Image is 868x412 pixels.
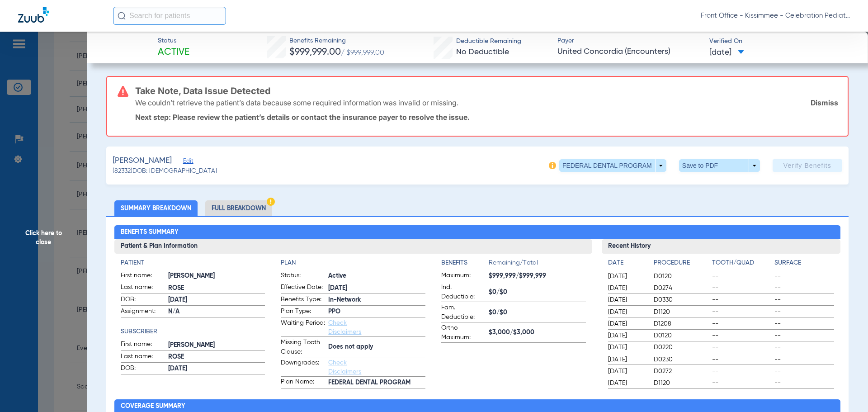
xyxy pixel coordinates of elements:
[712,319,772,328] span: --
[774,308,834,317] span: --
[489,328,586,337] span: $3,000/$3,000
[701,11,850,20] span: Front Office - Kissimmee - Celebration Pediatric Dentistry
[774,258,834,268] h4: Surface
[121,307,165,317] span: Assignment:
[608,295,646,304] span: [DATE]
[712,258,772,268] h4: Tooth/Quad
[168,341,265,350] span: [PERSON_NAME]
[18,7,49,23] img: Zuub Logo
[113,166,217,176] span: (82332) DOB: [DEMOGRAPHIC_DATA]
[441,271,486,282] span: Maximum:
[121,327,265,336] h4: Subscriber
[489,308,586,317] span: $0/$0
[441,258,489,268] h4: Benefits
[168,295,265,305] span: [DATE]
[114,239,592,254] h3: Patient & Plan Information
[281,283,325,294] span: Effective Date:
[441,323,486,342] span: Ortho Maximum:
[654,319,709,328] span: D1208
[679,159,760,172] button: Save to PDF
[281,358,325,376] span: Downgrades:
[712,331,772,340] span: --
[709,47,744,58] span: [DATE]
[654,331,709,340] span: D0120
[774,331,834,340] span: --
[168,271,265,281] span: [PERSON_NAME]
[281,307,325,317] span: Plan Type:
[341,49,384,57] span: / $999,999.00
[608,355,646,364] span: [DATE]
[608,258,646,271] app-breakdown-title: Date
[281,318,325,336] span: Waiting Period:
[608,308,646,317] span: [DATE]
[712,295,772,304] span: --
[135,86,838,95] h3: Take Note, Data Issue Detected
[118,86,128,97] img: error-icon
[712,308,772,317] span: --
[121,258,265,268] h4: Patient
[608,258,646,268] h4: Date
[608,367,646,376] span: [DATE]
[328,271,425,281] span: Active
[654,343,709,352] span: D0220
[489,288,586,297] span: $0/$0
[121,340,165,350] span: First name:
[608,319,646,328] span: [DATE]
[654,308,709,317] span: D1120
[121,271,165,282] span: First name:
[712,355,772,364] span: --
[121,364,165,374] span: DOB:
[774,284,834,293] span: --
[557,46,702,57] span: United Concordia (Encounters)
[441,258,489,271] app-breakdown-title: Benefits
[654,272,709,281] span: D0120
[281,295,325,306] span: Benefits Type:
[823,369,868,412] iframe: Chat Widget
[712,367,772,376] span: --
[328,360,361,375] a: Check Disclaimers
[709,37,854,46] span: Verified On
[328,284,425,293] span: [DATE]
[267,198,275,206] img: Hazard
[113,7,226,25] input: Search for patients
[168,284,265,293] span: ROSE
[168,352,265,362] span: ROSE
[121,352,165,363] span: Last name:
[774,355,834,364] span: --
[328,320,361,335] a: Check Disclaimers
[712,379,772,388] span: --
[774,367,834,376] span: --
[121,283,165,294] span: Last name:
[559,159,666,172] button: FEDERAL DENTAL PROGRAM
[712,343,772,352] span: --
[158,46,189,59] span: Active
[774,258,834,271] app-breakdown-title: Surface
[489,258,586,271] span: Remaining/Total
[289,47,341,57] span: $999,999.00
[281,338,325,357] span: Missing Tooth Clause:
[168,307,265,317] span: N/A
[774,343,834,352] span: --
[549,162,556,169] img: info-icon
[608,284,646,293] span: [DATE]
[289,36,384,46] span: Benefits Remaining
[205,200,272,216] li: Full Breakdown
[608,379,646,388] span: [DATE]
[328,307,425,317] span: PPO
[654,258,709,268] h4: Procedure
[135,98,458,107] p: We couldn’t retrieve the patient’s data because some required information was invalid or missing.
[281,258,425,268] h4: Plan
[441,283,486,302] span: Ind. Deductible:
[118,12,126,20] img: Search Icon
[602,239,841,254] h3: Recent History
[774,272,834,281] span: --
[654,367,709,376] span: D0272
[774,319,834,328] span: --
[712,272,772,281] span: --
[489,271,586,281] span: $999,999/$999,999
[113,155,172,166] span: [PERSON_NAME]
